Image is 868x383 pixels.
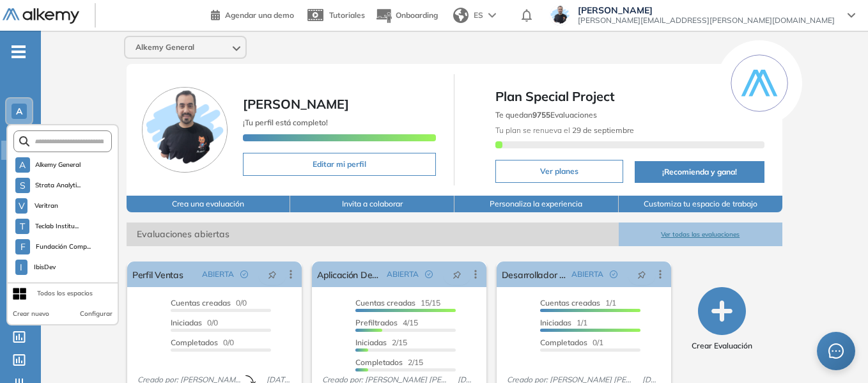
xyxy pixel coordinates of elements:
[355,357,423,367] span: 2/15
[19,201,25,211] span: V
[502,262,566,287] a: Desarrollador VueJS
[828,343,844,359] span: message
[19,160,26,170] span: A
[329,10,365,20] span: Tutoriales
[355,338,407,347] span: 2/15
[20,180,26,191] span: S
[355,318,398,327] span: Prefiltrados
[268,269,277,279] span: pushpin
[570,125,634,135] b: 29 de septiembre
[637,269,646,279] span: pushpin
[540,298,616,308] span: 1/1
[142,87,228,173] img: Foto de perfil
[35,242,91,252] span: Fundación Comp...
[488,13,496,18] img: arrow
[453,269,461,279] span: pushpin
[540,318,571,327] span: Iniciadas
[317,262,382,287] a: Aplicación Developer Alkemy
[171,318,202,327] span: Iniciadas
[578,5,835,15] span: [PERSON_NAME]
[127,223,619,246] span: Evaluaciones abiertas
[171,318,218,327] span: 0/0
[171,298,231,308] span: Cuentas creadas
[532,110,550,120] b: 9755
[355,357,403,367] span: Completados
[443,264,471,285] button: pushpin
[171,338,218,347] span: Completados
[13,309,49,319] button: Crear nuevo
[127,196,291,212] button: Crea una evaluación
[202,269,234,280] span: ABIERTA
[35,221,79,231] span: Teclab Institu...
[80,309,112,319] button: Configurar
[12,51,26,53] i: -
[33,262,58,272] span: IbisDev
[243,118,328,127] span: ¡Tu perfil está completo!
[243,153,437,176] button: Editar mi perfil
[453,8,469,23] img: world
[290,196,454,212] button: Invita a colaborar
[35,160,81,170] span: Alkemy General
[20,221,25,231] span: T
[474,10,483,21] span: ES
[425,270,433,278] span: check-circle
[495,87,764,106] span: Plan Special Project
[571,269,603,280] span: ABIERTA
[495,125,634,135] span: Tu plan se renueva el
[495,160,623,183] button: Ver planes
[37,288,93,299] div: Todos los espacios
[20,262,22,272] span: I
[540,298,600,308] span: Cuentas creadas
[619,196,783,212] button: Customiza tu espacio de trabajo
[211,6,294,22] a: Agendar una demo
[692,340,752,352] span: Crear Evaluación
[240,270,248,278] span: check-circle
[635,161,764,183] button: ¡Recomienda y gana!
[20,242,26,252] span: F
[375,2,438,29] button: Onboarding
[619,223,783,246] button: Ver todas las evaluaciones
[454,196,619,212] button: Personaliza la experiencia
[628,264,656,285] button: pushpin
[16,106,22,116] span: A
[136,42,194,52] span: Alkemy General
[258,264,286,285] button: pushpin
[355,298,415,308] span: Cuentas creadas
[692,287,752,352] button: Crear Evaluación
[610,270,617,278] span: check-circle
[578,15,835,26] span: [PERSON_NAME][EMAIL_ADDRESS][PERSON_NAME][DOMAIN_NAME]
[540,318,587,327] span: 1/1
[225,10,294,20] span: Agendar una demo
[3,8,79,24] img: Logo
[243,96,349,112] span: [PERSON_NAME]
[495,110,597,120] span: Te quedan Evaluaciones
[540,338,603,347] span: 0/1
[355,318,418,327] span: 4/15
[355,338,387,347] span: Iniciadas
[387,269,419,280] span: ABIERTA
[132,262,183,287] a: Perfil Ventas
[171,298,247,308] span: 0/0
[171,338,234,347] span: 0/0
[33,201,59,211] span: Veritran
[540,338,587,347] span: Completados
[355,298,440,308] span: 15/15
[35,180,81,191] span: Strata Analyti...
[396,10,438,20] span: Onboarding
